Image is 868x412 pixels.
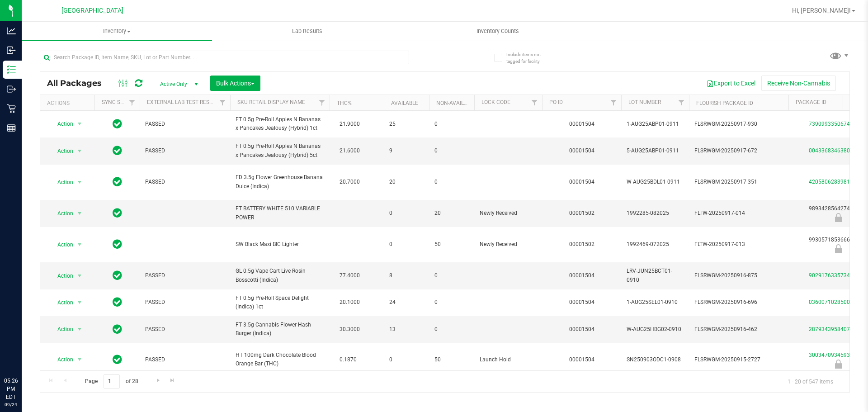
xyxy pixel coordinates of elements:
[389,147,424,155] span: 9
[210,76,260,91] button: Bulk Actions
[7,65,16,74] inline-svg: Inventory
[236,115,324,133] span: FT 0.5g Pre-Roll Apples N Bananas x Pancakes Jealousy (Hybrid) 1ct
[236,294,324,311] span: FT 0.5g Pre-Roll Space Delight (Indica) 1ct
[145,325,225,334] span: PASSED
[606,95,621,110] a: Filter
[151,374,165,387] a: Go to the next page
[145,298,225,307] span: PASSED
[809,121,859,127] a: 7390993350674123
[389,325,424,334] span: 13
[47,78,111,88] span: All Packages
[9,340,36,367] iframe: Resource center
[434,147,469,155] span: 0
[627,355,684,364] span: SN250903ODC1-0908
[113,323,122,336] span: In Sync
[74,207,85,220] span: select
[216,80,255,87] span: Bulk Actions
[113,118,122,130] span: In Sync
[49,238,74,251] span: Action
[335,353,361,366] span: 0.1870
[113,175,122,188] span: In Sync
[40,51,409,64] input: Search Package ID, Item Name, SKU, Lot or Part Number...
[77,374,146,388] span: Page of 28
[145,147,225,155] span: PASSED
[236,267,324,284] span: GL 0.5g Vape Cart Live Rosin Bosscotti (Indica)
[694,240,783,249] span: FLTW-20250917-013
[569,121,594,127] a: 00001504
[694,209,783,218] span: FLTW-20250917-014
[480,240,537,249] span: Newly Received
[627,240,684,249] span: 1992469-072025
[436,100,476,106] a: Non-Available
[113,353,122,366] span: In Sync
[236,204,324,222] span: FT BATTERY WHITE 510 VARIABLE POWER
[527,95,542,110] a: Filter
[49,207,74,220] span: Action
[74,145,85,157] span: select
[569,210,594,216] a: 00001502
[7,104,16,113] inline-svg: Retail
[7,123,16,133] inline-svg: Reports
[389,178,424,186] span: 20
[389,298,424,307] span: 24
[236,240,324,249] span: SW Black Maxi BIC Lighter
[335,175,364,189] span: 20.7000
[627,120,684,128] span: 1-AUG25ABP01-0911
[569,326,594,332] a: 00001504
[113,269,122,282] span: In Sync
[335,269,364,282] span: 77.4000
[113,296,122,308] span: In Sync
[796,99,826,105] a: Package ID
[335,296,364,309] span: 20.1000
[145,271,225,280] span: PASSED
[145,355,225,364] span: PASSED
[701,76,761,91] button: Export to Excel
[569,179,594,185] a: 00001504
[212,22,402,41] a: Lab Results
[22,22,212,41] a: Inventory
[4,377,18,401] p: 05:26 PM EDT
[102,99,137,105] a: Sync Status
[236,173,324,190] span: FD 3.5g Flower Greenhouse Banana Dulce (Indica)
[694,325,783,334] span: FLSRWGM-20250916-462
[674,95,689,110] a: Filter
[7,46,16,55] inline-svg: Inbound
[569,241,594,247] a: 00001502
[104,374,120,388] input: 1
[694,355,783,364] span: FLSRWGM-20250915-2727
[145,120,225,128] span: PASSED
[315,95,330,110] a: Filter
[113,207,122,219] span: In Sync
[49,270,74,282] span: Action
[74,176,85,189] span: select
[335,144,364,157] span: 21.6000
[434,209,469,218] span: 20
[74,323,85,336] span: select
[627,267,684,284] span: LRV-JUN25BCT01-0910
[809,147,859,154] a: 0043368346380603
[480,209,537,218] span: Newly Received
[569,272,594,279] a: 00001504
[74,238,85,251] span: select
[74,270,85,282] span: select
[809,272,859,279] a: 9029176335734232
[434,240,469,249] span: 50
[389,120,424,128] span: 25
[389,271,424,280] span: 8
[49,176,74,189] span: Action
[627,147,684,155] span: 5-AUG25ABP01-0911
[480,355,537,364] span: Launch Hold
[237,99,305,105] a: Sku Retail Display Name
[569,147,594,154] a: 00001504
[694,147,783,155] span: FLSRWGM-20250917-672
[335,118,364,131] span: 21.9000
[809,179,859,185] a: 4205806283981138
[389,209,424,218] span: 0
[434,178,469,186] span: 0
[569,299,594,305] a: 00001504
[49,118,74,130] span: Action
[280,27,335,35] span: Lab Results
[809,326,859,332] a: 2879343958407198
[464,27,531,35] span: Inventory Counts
[49,145,74,157] span: Action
